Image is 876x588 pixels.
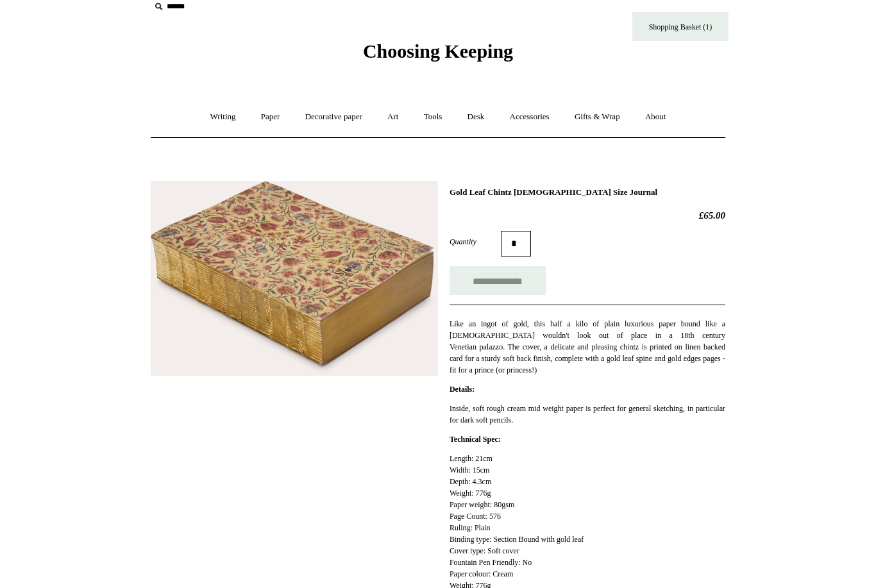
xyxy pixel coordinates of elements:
[376,100,410,134] a: Art
[498,100,561,134] a: Accessories
[450,435,501,444] strong: Technical Spec:
[450,385,475,394] strong: Details:
[151,181,438,376] img: Gold Leaf Chintz Bible Size Journal
[363,51,513,60] a: Choosing Keeping
[450,403,725,426] p: Inside, soft rough cream mid weight paper is perfect for general sketching, in particular for dar...
[456,100,496,134] a: Desk
[294,100,374,134] a: Decorative paper
[450,187,725,197] h1: Gold Leaf Chintz [DEMOGRAPHIC_DATA] Size Journal
[412,100,454,134] a: Tools
[632,12,729,41] a: Shopping Basket (1)
[450,318,725,376] p: Like an ingot of gold, this half a kilo of plain luxurious paper bound like a [DEMOGRAPHIC_DATA] ...
[450,236,501,248] label: Quantity
[634,100,678,134] a: About
[249,100,292,134] a: Paper
[563,100,632,134] a: Gifts & Wrap
[199,100,248,134] a: Writing
[363,40,513,62] span: Choosing Keeping
[450,210,725,221] h2: £65.00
